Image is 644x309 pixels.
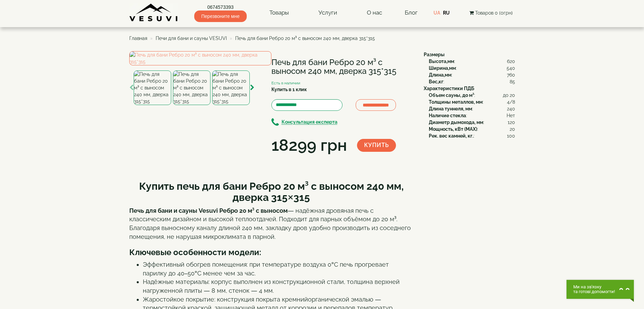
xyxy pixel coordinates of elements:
div: : [429,105,515,112]
button: Chat button [567,280,634,299]
a: Товары [263,5,296,21]
div: : [429,112,515,119]
b: Диаметр дымохода, мм [429,120,483,125]
b: Мощность, кВт (MAX) [429,126,477,132]
b: Ключевые особенности модели: [129,247,261,257]
span: 20 [510,126,515,132]
a: UA [434,10,440,16]
div: : [429,92,515,99]
span: 620 [507,58,515,65]
span: до 20 [503,92,515,99]
span: 760 [507,71,515,78]
strong: Купить печь для бани Ребро 20 м³ с выносом 240 мм, дверка 315×315 [139,180,404,203]
span: та готові допомогти! [573,289,615,294]
a: RU [443,10,450,16]
b: Длина,мм [429,72,451,78]
b: Рек. вес камней, кг. [429,133,473,139]
li: Надёжные материалы: корпус выполнен из конструкционной стали, толщина верхней нагруженной плиты —... [143,277,414,295]
span: 540 [507,65,515,71]
a: О нас [360,5,389,21]
img: Печь для бани Ребро 20 м³ с выносом 240 мм, дверка 315*315 [212,70,250,105]
b: Высота,мм [429,59,454,64]
div: : [429,132,515,139]
img: Печь для бани Ребро 20 м³ с выносом 240 мм, дверка 315*315 [173,70,210,105]
b: Толщины металлов, мм [429,99,483,105]
strong: Печь для бани и сауны Vesuvi Ребро 20 м³ с выносом [129,207,288,214]
div: : [429,71,515,78]
img: Печь для бани Ребро 20 м³ с выносом 240 мм, дверка 315*315 [129,51,271,65]
span: Печь для бани Ребро 20 м³ с выносом 240 мм, дверка 315*315 [235,36,375,41]
b: Консультация експерта [282,120,337,125]
b: Размеры [424,52,445,57]
span: Ми на зв'язку [573,285,615,289]
div: 18299 грн [271,134,347,157]
p: — надёжная дровяная печь с классическим дизайном и высокой теплоотдачей. Подходит для парных объё... [129,206,414,241]
img: Печь для бани Ребро 20 м³ с выносом 240 мм, дверка 315*315 [134,70,171,105]
b: Вес,кг [429,79,443,84]
small: Есть в наличии [271,81,300,85]
a: 0674573393 [194,4,247,11]
span: 4/8 [507,99,515,105]
span: 85 [510,78,515,85]
label: Купить в 1 клик [271,86,307,93]
span: Товаров 0 (0грн) [475,10,513,16]
a: Блог [405,9,418,16]
a: Услуги [312,5,344,21]
button: Купить [357,139,396,152]
div: : [429,58,515,65]
div: : [429,119,515,126]
span: Нет [507,112,515,119]
b: Длина туннеля, мм [429,106,472,111]
b: Наличие стекла [429,113,466,118]
div: : [429,78,515,85]
img: Завод VESUVI [129,3,178,22]
span: 240 [507,105,515,112]
div: : [429,126,515,132]
div: : [429,99,515,105]
div: : [429,65,515,71]
span: 100 [507,132,515,139]
span: Перезвоните мне [194,11,247,22]
span: 120 [508,119,515,126]
b: Ширина,мм [429,65,456,71]
li: Эффективный обогрев помещения: при температуре воздуха 0°C печь прогревает парилку до 40–50°C мен... [143,260,414,277]
button: Товаров 0 (0грн) [467,9,515,17]
h1: Печь для бани Ребро 20 м³ с выносом 240 мм, дверка 315*315 [271,58,414,76]
b: Характеристики ПДБ [424,86,474,91]
a: Печи для бани и сауны VESUVI [156,36,227,41]
a: Главная [129,36,147,41]
b: Объем сауны, до м³ [429,92,474,98]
